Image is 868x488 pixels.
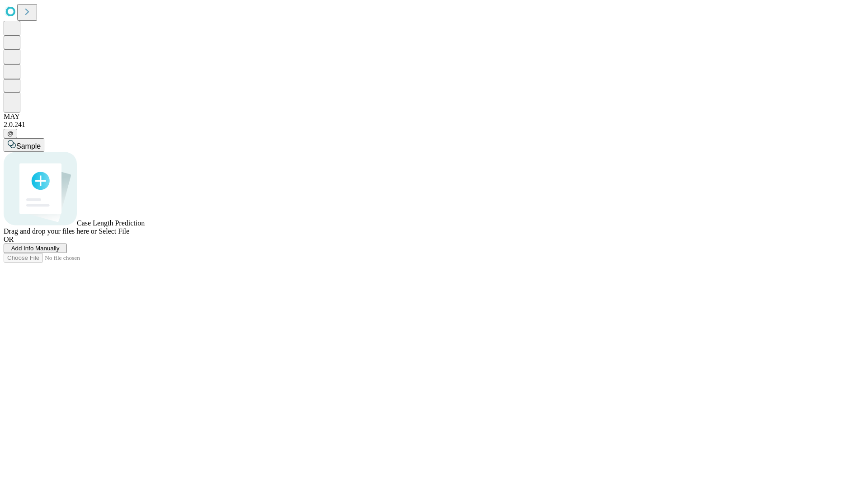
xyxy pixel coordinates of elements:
span: Select File [99,227,129,235]
span: Add Info Manually [11,245,60,252]
div: MAY [4,113,864,121]
span: Sample [16,142,41,150]
span: OR [4,235,14,243]
span: Case Length Prediction [77,219,145,227]
button: Sample [4,138,44,152]
button: Add Info Manually [4,244,67,253]
span: Drag and drop your files here or [4,227,97,235]
div: 2.0.241 [4,121,864,129]
button: @ [4,129,17,138]
span: @ [7,130,14,137]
